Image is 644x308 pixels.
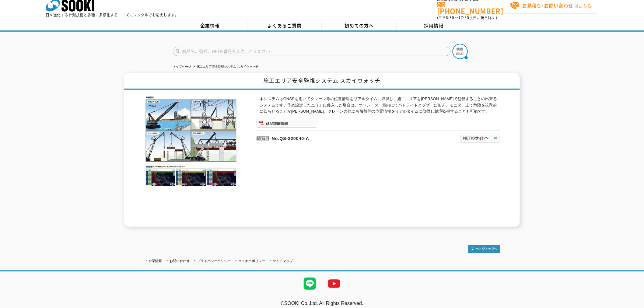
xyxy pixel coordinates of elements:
strong: お見積り･お問い合わせ [522,2,573,9]
a: サイトマップ [273,259,293,263]
img: トップページへ [468,245,500,253]
span: 17:30 [458,15,469,20]
p: 本システムはGNSSを用いてクレーン等の位置情報をリアルタイムに取得し、施工エリアを[PERSON_NAME]で監督することの出来るシステムです。予め設定したエリアに侵入した場合は、オペレーター... [260,96,500,115]
a: クッキーポリシー [238,259,265,263]
a: よくあるご質問 [247,21,322,30]
input: 商品名、型式、NETIS番号を入力してください [173,47,451,56]
li: 施工エリア安全監視システム スカイウォッチ [192,64,258,70]
a: 初めての方へ [322,21,397,30]
span: はこちら [510,1,592,10]
img: 施工エリア安全監視システム スカイウォッチ [144,96,238,187]
img: btn_search.png [453,44,468,59]
a: [PHONE_NUMBER] [437,2,504,14]
a: お問い合わせ [170,259,190,263]
span: (平日 ～ 土日、祝日除く) [437,15,497,20]
img: 商品詳細情報システム [257,119,317,128]
p: No.QS-220040-A [257,130,401,145]
span: 初めての方へ [345,22,374,29]
span: 8:50 [446,15,455,20]
img: LINE [298,271,322,296]
p: 日々進化する計測技術と多種・多様化するニーズにレンタルでお応えします。 [46,13,179,17]
a: 企業情報 [149,259,162,263]
h1: 施工エリア安全監視システム スカイウォッチ [124,73,520,90]
a: トップページ [173,65,191,68]
img: NETISサイトへ [460,133,500,143]
a: 企業情報 [173,21,247,30]
a: プライバシーポリシー [197,259,231,263]
a: 採用情報 [397,21,471,30]
a: 商品詳細情報システム [257,122,317,127]
img: YouTube [322,271,346,296]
